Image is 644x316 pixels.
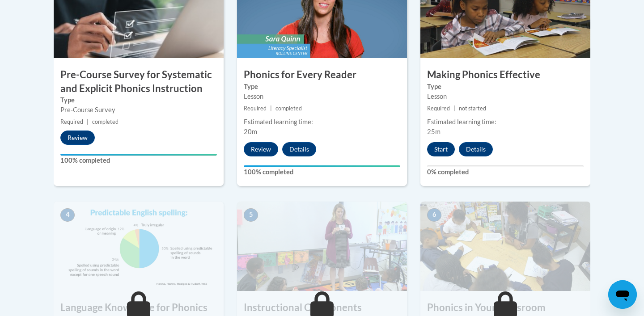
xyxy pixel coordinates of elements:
[237,68,407,82] h3: Phonics for Every Reader
[60,131,95,145] button: Review
[427,208,441,222] span: 6
[60,156,217,165] label: 100% completed
[244,142,278,156] button: Review
[275,105,302,112] span: completed
[244,92,400,101] div: Lesson
[427,142,455,156] button: Start
[60,105,217,115] div: Pre-Course Survey
[427,117,584,127] div: Estimated learning time:
[244,128,257,135] span: 20m
[60,154,217,156] div: Your progress
[459,142,493,156] button: Details
[244,208,258,222] span: 5
[237,301,407,315] h3: Instructional Components
[420,301,590,315] h3: Phonics in Your Classroom
[92,118,119,125] span: completed
[244,82,400,92] label: Type
[427,167,584,177] label: 0% completed
[244,165,400,167] div: Your progress
[420,68,590,82] h3: Making Phonics Effective
[453,105,455,112] span: |
[237,202,407,291] img: Course Image
[427,128,441,135] span: 25m
[427,82,584,92] label: Type
[54,202,224,291] img: Course Image
[420,202,590,291] img: Course Image
[87,118,89,125] span: |
[244,105,267,112] span: Required
[427,105,450,112] span: Required
[282,142,316,156] button: Details
[54,68,224,96] h3: Pre-Course Survey for Systematic and Explicit Phonics Instruction
[244,117,400,127] div: Estimated learning time:
[427,92,584,101] div: Lesson
[459,105,486,112] span: not started
[244,167,400,177] label: 100% completed
[60,95,217,105] label: Type
[270,105,272,112] span: |
[608,280,637,309] iframe: Button to launch messaging window
[60,118,83,125] span: Required
[60,208,75,222] span: 4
